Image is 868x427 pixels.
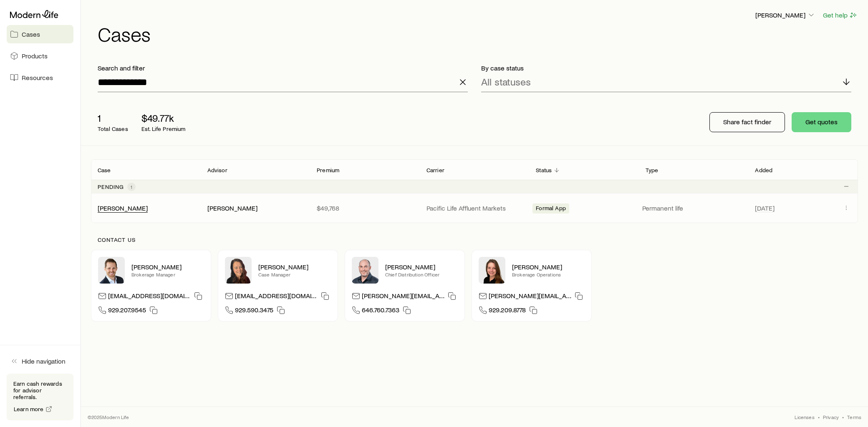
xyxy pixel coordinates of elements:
[385,271,458,278] p: Chief Distribution Officer
[823,10,858,20] button: Get help
[91,159,858,223] div: Client cases
[207,204,257,213] div: [PERSON_NAME]
[792,112,851,132] button: Get quotes
[646,167,659,173] p: Type
[7,25,73,43] a: Cases
[642,204,745,212] p: Permanent life
[512,263,585,271] p: [PERSON_NAME]
[98,236,851,243] p: Contact us
[98,126,128,132] p: Total Cases
[141,112,186,124] p: $49.77k
[842,414,844,420] span: •
[426,204,523,212] p: Pacific Life Affluent Markets
[818,414,820,420] span: •
[352,257,378,284] img: Dan Pierson
[141,126,186,132] p: Est. Life Premium
[13,380,67,400] p: Earn cash rewards for advisor referrals.
[98,64,468,72] p: Search and filter
[7,374,73,420] div: Earn cash rewards for advisor referrals.Learn more
[22,52,48,60] span: Products
[98,204,148,212] a: [PERSON_NAME]
[98,112,128,124] p: 1
[536,167,552,173] p: Status
[755,11,815,19] p: [PERSON_NAME]
[88,414,129,420] p: © 2025 Modern Life
[258,263,331,271] p: [PERSON_NAME]
[98,167,111,173] p: Case
[98,257,125,284] img: Nick Weiler
[225,257,252,284] img: Abby McGuigan
[362,291,444,303] p: [PERSON_NAME][EMAIL_ADDRESS][DOMAIN_NAME]
[7,47,73,65] a: Products
[7,68,73,87] a: Resources
[755,167,772,173] p: Added
[536,205,566,213] span: Formal App
[22,357,66,365] span: Hide navigation
[755,204,775,212] span: [DATE]
[362,306,399,317] span: 646.760.7363
[481,64,851,72] p: By case status
[108,306,146,317] span: 929.207.9545
[489,306,526,317] span: 929.209.8778
[723,118,771,126] p: Share fact finder
[823,414,839,420] a: Privacy
[755,10,816,20] button: [PERSON_NAME]
[317,167,339,173] p: Premium
[22,30,40,38] span: Cases
[98,24,858,44] h1: Cases
[795,414,814,420] a: Licenses
[235,306,273,317] span: 929.590.3475
[131,183,132,190] span: 1
[385,263,458,271] p: [PERSON_NAME]
[479,257,505,284] img: Ellen Wall
[258,271,331,278] p: Case Manager
[108,291,191,303] p: [EMAIL_ADDRESS][DOMAIN_NAME]
[98,183,124,190] p: Pending
[98,204,148,213] div: [PERSON_NAME]
[7,352,73,370] button: Hide navigation
[14,406,44,412] span: Learn more
[131,263,204,271] p: [PERSON_NAME]
[481,76,531,88] p: All statuses
[709,112,785,132] button: Share fact finder
[207,167,227,173] p: Advisor
[22,73,53,82] span: Resources
[489,291,571,303] p: [PERSON_NAME][EMAIL_ADDRESS][DOMAIN_NAME]
[317,204,413,212] p: $49,768
[426,167,444,173] p: Carrier
[235,291,318,303] p: [EMAIL_ADDRESS][DOMAIN_NAME]
[131,271,204,278] p: Brokerage Manager
[847,414,861,420] a: Terms
[512,271,585,278] p: Brokerage Operations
